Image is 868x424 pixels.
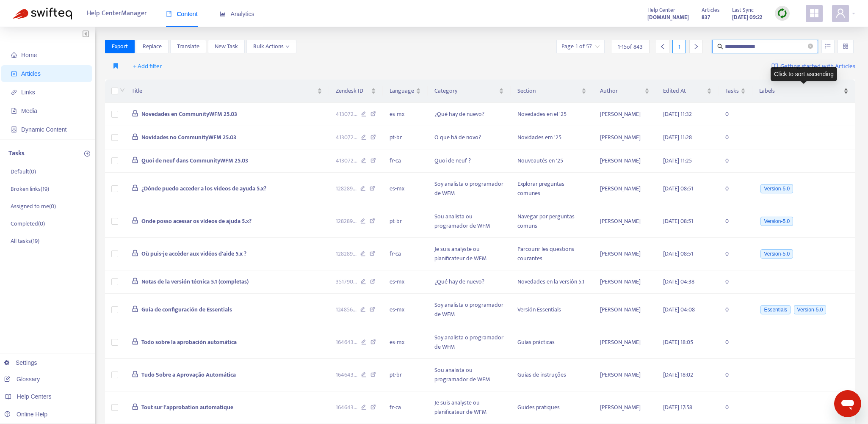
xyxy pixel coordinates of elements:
span: Quoi de neuf dans CommunityWFM 25.03 [141,156,248,165]
span: file-image [11,108,17,114]
td: 0 [719,326,752,359]
th: Edited At [656,80,719,103]
td: Explorar preguntas comunes [511,173,593,205]
td: pt-br [383,359,428,391]
td: 0 [719,359,752,391]
span: lock [132,338,138,345]
button: unordered-list [821,40,835,53]
span: Last Sync [732,6,754,15]
span: Home [21,52,37,58]
button: New Task [208,40,245,53]
span: lock [132,184,138,191]
span: Section [517,86,580,96]
th: Section [511,80,593,103]
td: Parcourir les questions courantes [511,238,593,270]
p: Broken links ( 19 ) [11,184,49,193]
img: Swifteq [13,8,72,19]
a: [DOMAIN_NAME] [647,12,689,22]
span: close-circle [808,44,813,49]
td: ¿Qué hay de nuevo? [428,103,511,126]
p: Assigned to me ( 0 ) [11,202,56,211]
span: Category [434,86,497,96]
span: Help Centers [17,393,52,400]
span: 413072 ... [336,133,357,142]
span: Tudo Sobre a Aprovação Automática [141,370,236,380]
td: Soy analista o programador de WFM [428,326,511,359]
span: 124856 ... [336,305,357,314]
td: Nouveautés en '25 [511,149,593,173]
span: Tout sur l'approbation automatique [141,402,233,412]
span: lock [132,250,138,256]
span: Todo sobre la aprobación automática [141,337,237,347]
span: unordered-list [825,43,831,49]
span: lock [132,157,138,163]
span: [DATE] 08:51 [663,216,693,226]
span: plus-circle [84,151,90,157]
td: 0 [719,173,752,205]
span: 1 - 15 of 843 [618,42,643,51]
span: right [693,44,699,50]
span: 128289 ... [336,217,357,226]
td: Soy analista o programador de WFM [428,173,511,205]
th: Zendesk ID [329,80,383,103]
span: Content [166,11,198,17]
span: [DATE] 04:08 [663,305,695,314]
td: 0 [719,103,752,126]
span: Version-5.0 [760,217,793,226]
span: left [660,44,666,50]
img: sync.dc5367851b00ba804db3.png [777,8,788,19]
p: Default ( 0 ) [11,167,36,176]
p: Tasks [8,149,25,159]
td: Guides pratiques [511,391,593,424]
strong: [DATE] 09:22 [732,13,762,22]
td: Versión Essentials [511,294,593,326]
th: Labels [752,80,855,103]
span: [DATE] 18:02 [663,370,693,380]
p: All tasks ( 19 ) [11,237,39,245]
td: es-mx [383,326,428,359]
td: Sou analista ou programador de WFM [428,359,511,391]
button: Translate [170,40,206,53]
td: O que há de novo? [428,126,511,149]
span: down [285,44,290,49]
th: Category [428,80,511,103]
span: Articles [21,70,41,77]
td: pt-br [383,205,428,238]
img: image-link [771,63,778,70]
span: Help Center Manager [87,6,147,22]
span: container [11,127,17,132]
span: Tasks [725,86,739,96]
span: 413072 ... [336,156,357,165]
td: Navegar por perguntas comuns [511,205,593,238]
th: Title [125,80,329,103]
span: [DATE] 11:32 [663,109,692,119]
td: Guías prácticas [511,326,593,359]
th: Author [593,80,656,103]
span: search [717,44,723,50]
span: area-chart [220,11,226,17]
span: [DATE] 08:51 [663,249,693,259]
td: pt-br [383,126,428,149]
span: Analytics [220,11,254,17]
td: Je suis analyste ou planificateur de WFM [428,238,511,270]
span: Edited At [663,86,705,96]
td: es-mx [383,294,428,326]
strong: [DOMAIN_NAME] [647,13,689,22]
span: link [11,89,17,95]
button: Replace [136,40,169,53]
td: Novedades en el '25 [511,103,593,126]
div: Click to sort ascending [771,67,837,81]
span: Title [132,86,316,96]
span: New Task [215,42,238,51]
span: Links [21,89,35,96]
span: Bulk Actions [253,42,290,51]
span: Export [112,42,128,51]
td: [PERSON_NAME] [593,391,656,424]
td: es-mx [383,103,428,126]
td: fr-ca [383,149,428,173]
span: 128289 ... [336,249,357,259]
span: Getting started with Articles [780,62,855,72]
span: 164643 ... [336,403,357,412]
span: book [166,11,172,17]
span: Où puis-je accéder aux vidéos d'aide 5.x ? [141,249,246,259]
